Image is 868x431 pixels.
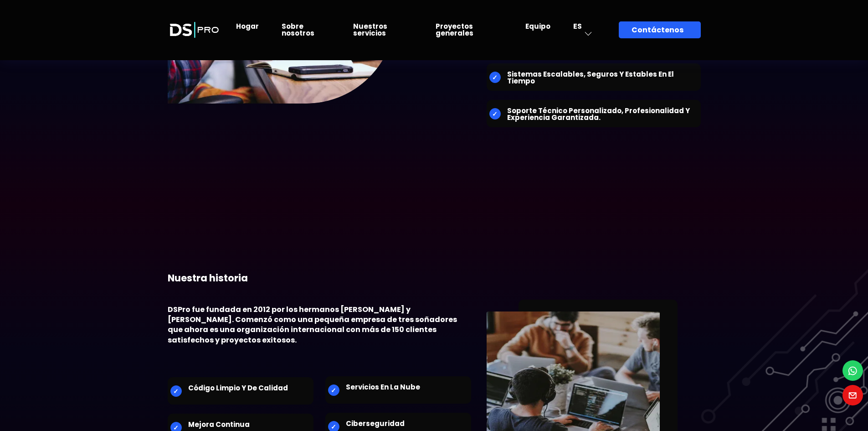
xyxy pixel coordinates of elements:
[353,21,387,38] a: Nuestros servicios
[168,304,457,345] font: DSPro fue fundada en 2012 por los hermanos [PERSON_NAME] y [PERSON_NAME]. Comenzó como una pequeñ...
[507,106,690,122] font: Soporte técnico personalizado, profesionalidad y experiencia garantizada.
[573,21,582,31] font: ES
[632,25,683,35] font: Contáctenos
[188,420,250,429] font: mejora continua
[525,21,550,31] a: Equipo
[168,13,221,47] img: Logotipo de lanzamiento
[282,21,314,38] a: Sobre nosotros
[188,383,288,393] font: Código limpio y de calidad
[507,69,674,86] font: Sistemas escalables, seguros y estables en el tiempo
[436,21,473,38] a: Proyectos generales
[346,382,420,392] font: Servicios en la nube
[346,419,405,428] font: Ciberseguridad
[619,21,701,38] a: Contáctenos
[236,21,259,31] a: Hogar
[168,271,248,285] font: Nuestra historia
